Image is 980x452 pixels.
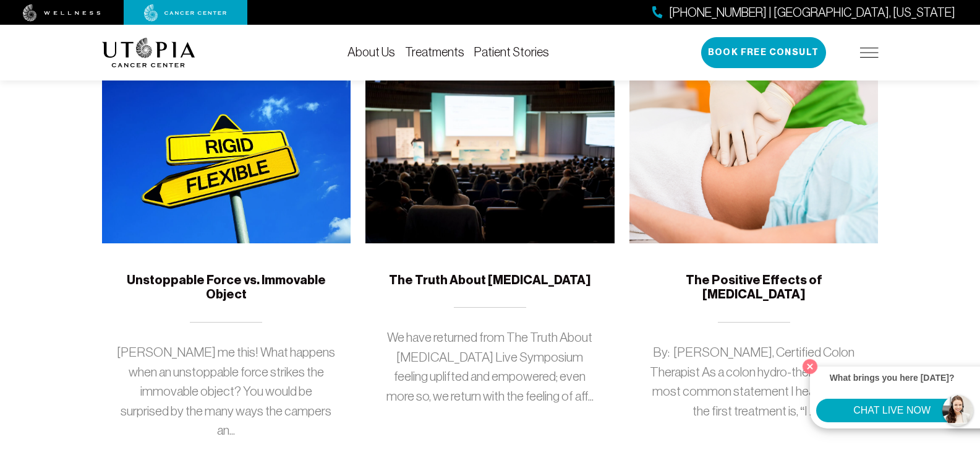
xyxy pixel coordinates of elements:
[669,4,955,22] span: [PHONE_NUMBER] | [GEOGRAPHIC_DATA], [US_STATE]
[816,399,968,422] button: CHAT LIVE NOW
[117,342,336,440] p: [PERSON_NAME] me this! What happens when an unstoppable force strikes the immovable object? You w...
[380,328,600,406] p: We have returned from The Truth About [MEDICAL_DATA] Live Symposium feeling uplifted and empowere...
[405,45,464,59] a: Treatments
[23,4,101,22] img: wellness
[701,37,826,68] button: Book Free Consult
[799,356,820,377] button: Close
[144,4,227,22] img: cancer center
[474,45,549,59] a: Patient Stories
[102,38,195,67] img: logo
[380,273,600,288] h5: The Truth About [MEDICAL_DATA]
[629,73,879,243] img: The Positive Effects of Colon Therapy
[652,4,955,22] a: [PHONE_NUMBER] | [GEOGRAPHIC_DATA], [US_STATE]
[644,273,864,302] h5: The Positive Effects of [MEDICAL_DATA]
[365,73,615,243] img: The Truth About Cancer
[117,273,336,302] h5: Unstoppable Force vs. Immovable Object
[347,45,395,59] a: About Us
[102,73,351,243] img: Unstoppable Force vs. Immovable Object
[860,48,879,58] img: icon-hamburger
[644,342,864,420] p: By: [PERSON_NAME], Certified Colon Therapist As a colon hydro-therapist, the most common statemen...
[830,373,955,383] strong: What brings you here [DATE]?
